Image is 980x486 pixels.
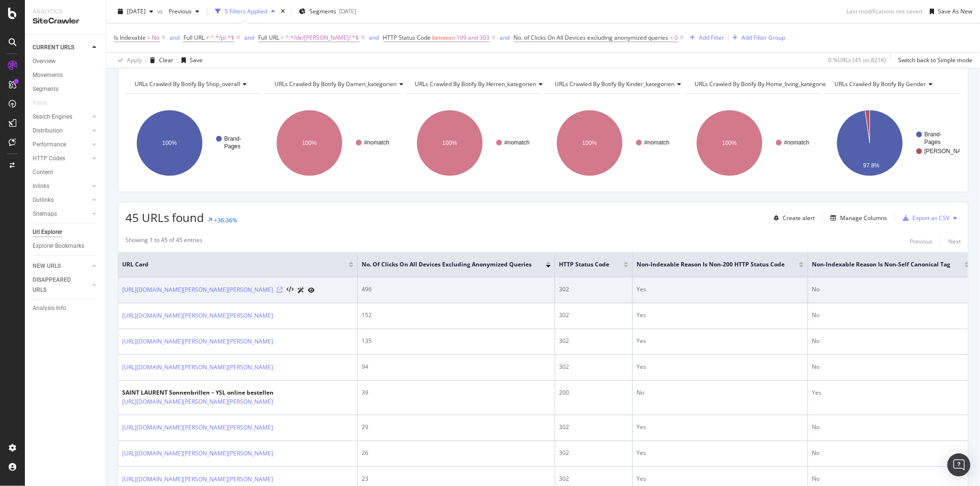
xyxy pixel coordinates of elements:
button: Clear [146,53,173,68]
div: Visits [33,98,47,108]
button: and [244,33,254,42]
div: A chart. [685,101,820,185]
div: 135 [362,337,551,345]
a: Outlinks [33,195,90,205]
text: 100% [302,140,317,147]
div: 94 [362,363,551,371]
span: = [281,33,284,42]
div: Previous [910,237,933,245]
text: #nomatch [784,140,809,146]
a: Visit Online Page [277,287,283,293]
a: Content [33,167,99,177]
div: 302 [559,423,628,431]
a: Sitemaps [33,209,90,219]
a: Overview [33,56,99,66]
div: 39 [362,388,551,397]
span: Previous [165,7,192,15]
a: [URL][DOMAIN_NAME][PERSON_NAME][PERSON_NAME] [122,397,273,407]
span: Segments [309,7,336,15]
div: Showing 1 to 45 of 45 entries [125,236,203,247]
div: Sitemaps [33,209,57,219]
text: Brand- [924,132,942,138]
div: 496 [362,285,551,294]
a: Inlinks [33,181,90,191]
div: 302 [559,475,628,483]
span: Full URL [258,33,279,42]
a: Movements [33,70,99,80]
div: and [244,33,254,42]
div: No [812,449,969,457]
span: URL Card [122,260,346,269]
div: Apply [127,56,142,64]
div: Yes [637,423,804,431]
div: 302 [559,285,628,294]
button: 5 Filters Applied [211,4,279,19]
div: Yes [812,388,969,397]
button: Create alert [770,210,815,226]
div: and [500,33,510,42]
div: Inlinks [33,181,49,191]
div: Add Filter Group [742,33,786,42]
div: 302 [559,363,628,371]
div: Segments [33,84,58,94]
div: Open Intercom Messenger [947,453,970,476]
div: 29 [362,423,551,431]
div: Distribution [33,126,63,136]
div: Clear [159,56,173,64]
div: 26 [362,449,551,457]
svg: A chart. [265,101,399,185]
div: Yes [637,475,804,483]
text: #nomatch [644,140,670,146]
button: Export as CSV [899,210,949,226]
h4: URLs Crawled By Botify By kinder_kategorien [553,77,689,92]
span: URLs Crawled By Botify By herren_kategorien [415,80,536,88]
div: NEW URLS [33,261,61,271]
button: Previous [910,236,933,247]
div: No [812,423,969,431]
a: [URL][DOMAIN_NAME][PERSON_NAME][PERSON_NAME] [122,363,273,372]
span: No [152,31,160,44]
a: [URL][DOMAIN_NAME][PERSON_NAME][PERSON_NAME] [122,311,273,320]
svg: A chart. [406,101,540,185]
div: SAINT LAURENT Sonnenbrillen – YSL online bestellen [122,388,315,397]
button: and [170,33,180,42]
a: NEW URLS [33,261,90,271]
span: Non-Indexable Reason is Non-200 HTTP Status Code [637,260,785,269]
button: Previous [165,4,203,19]
div: 302 [559,337,628,345]
button: Add Filter [686,32,725,44]
a: [URL][DOMAIN_NAME][PERSON_NAME][PERSON_NAME] [122,285,273,295]
svg: A chart. [546,101,680,185]
div: 302 [559,311,628,320]
div: Create alert [783,214,815,222]
span: URLs Crawled By Botify By gender [835,80,926,88]
a: Distribution [33,126,90,136]
button: Apply [114,53,142,68]
span: URLs Crawled By Botify By damen_kategorien [274,80,397,88]
button: Switch back to Simple mode [894,53,972,68]
div: Yes [637,363,804,371]
span: Is Indexable [114,33,146,42]
button: [DATE] [114,4,157,19]
span: = [147,33,150,42]
div: Outlinks [33,195,54,205]
div: 152 [362,311,551,320]
div: [DATE] [339,7,356,15]
button: Save As New [926,4,972,19]
div: Last modifications not saved [846,7,922,15]
span: HTTP Status Code [559,260,609,269]
span: vs [157,7,165,15]
h4: URLs Crawled By Botify By gender [833,77,952,92]
div: No [812,285,969,294]
button: and [369,33,379,42]
div: Save [190,56,203,64]
span: 0 [675,31,678,44]
div: Analysis Info [33,303,66,313]
text: #nomatch [504,140,530,146]
text: 100% [582,140,597,147]
span: Non-Indexable Reason is Non-Self Canonical Tag [812,260,950,269]
div: Save As New [938,7,972,15]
